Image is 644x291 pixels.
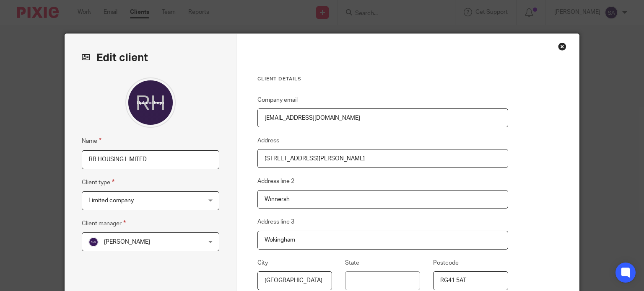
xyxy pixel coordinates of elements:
span: [PERSON_NAME] [104,239,150,245]
label: Company email [257,96,298,104]
label: Name [82,136,101,146]
label: Address [257,136,279,145]
h2: Edit client [82,51,219,65]
label: City [257,259,268,267]
h3: Client details [257,76,508,82]
img: svg%3E [88,237,99,247]
label: Address line 3 [257,218,294,226]
label: Address line 2 [257,177,294,185]
span: Limited company [88,198,134,203]
label: Client manager [82,219,126,228]
label: Client type [82,178,114,187]
div: Close this dialog window [558,42,566,51]
label: Postcode [433,259,459,267]
label: State [345,259,359,267]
